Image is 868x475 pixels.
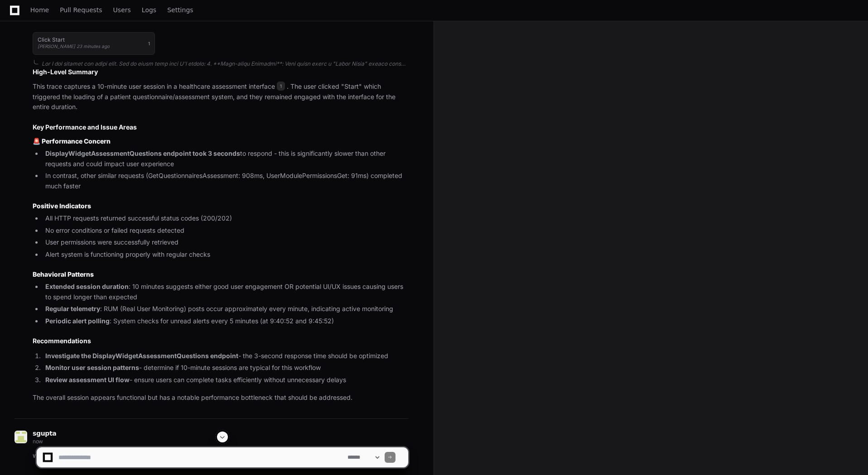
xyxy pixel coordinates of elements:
li: All HTTP requests returned successful status codes (200/202) [43,213,408,224]
p: This trace captures a 10-minute user session in a healthcare assessment interface . The user clic... [33,82,408,112]
strong: 🚨 Performance Concern [33,137,111,145]
strong: Periodic alert polling [45,317,110,325]
li: - ensure users can complete tasks efficiently without unnecessary delays [43,375,408,385]
span: [PERSON_NAME] 23 minutes ago [38,43,110,49]
strong: Review assessment UI flow [45,376,130,384]
strong: Monitor user session patterns [45,364,139,371]
li: Alert system is functioning properly with regular checks [43,249,408,260]
li: - the 3-second response time should be optimized [43,351,408,361]
strong: Regular telemetry [45,305,100,312]
li: to respond - this is significantly slower than other requests and could impact user experience [43,149,408,169]
li: No error conditions or failed requests detected [43,226,408,236]
p: The overall session appears functional but has a notable performance bottleneck that should be ad... [33,393,408,403]
li: User permissions were successfully retrieved [43,237,408,248]
span: 1 [148,40,150,47]
li: : 10 minutes suggests either good user engagement OR potential UI/UX issues causing users to spen... [43,282,408,302]
strong: Positive Indicators [33,202,91,210]
img: 147104921 [14,431,27,443]
button: Click Start[PERSON_NAME] 23 minutes ago1 [33,32,155,55]
span: Pull Requests [60,7,102,13]
strong: Investigate the DisplayWidgetAssessmentQuestions endpoint [45,352,238,360]
span: Home [30,7,49,13]
span: Users [113,7,131,13]
strong: Behavioral Patterns [33,270,94,278]
h1: Click Start [38,37,110,43]
h2: Key Performance and Issue Areas [33,123,408,132]
strong: DisplayWidgetAssessmentQuestions endpoint took 3 seconds [45,149,240,157]
li: - determine if 10-minute sessions are typical for this workflow [43,363,408,373]
li: In contrast, other similar requests (GetQuestionnairesAssessment: 908ms, UserModulePermissionsGet... [43,171,408,192]
span: sgupta [33,430,56,437]
span: Settings [167,7,193,13]
div: Lor I dol sitamet con adipi elit. Sed do eiusm temp inci U'l etdolo: 4. **Magn-aliqu Enimadmi**: ... [42,60,408,67]
h2: Recommendations [33,336,408,345]
h2: High-Level Summary [33,67,408,77]
strong: Extended session duration [45,283,129,290]
li: : System checks for unread alerts every 5 minutes (at 9:40:52 and 9:45:52) [43,316,408,326]
span: Logs [142,7,156,13]
li: : RUM (Real User Monitoring) posts occur approximately every minute, indicating active monitoring [43,304,408,314]
span: 1 [277,82,285,91]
